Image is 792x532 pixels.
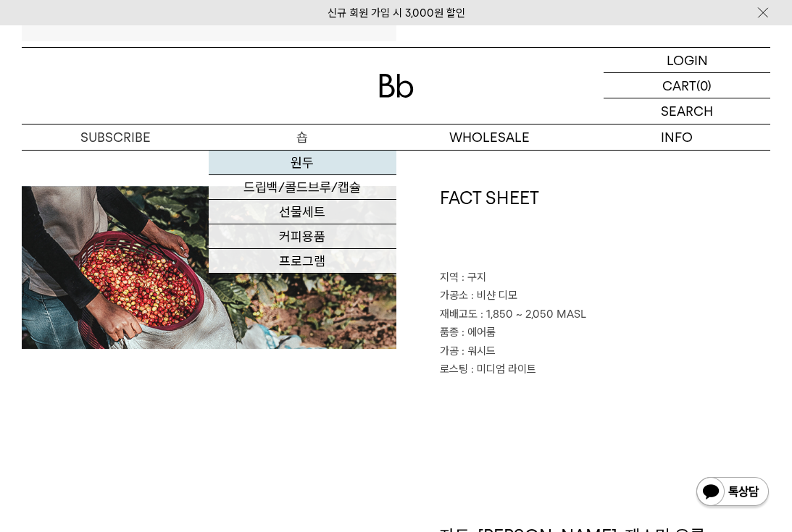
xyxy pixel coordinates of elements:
a: 신규 회원 가입 시 3,000원 할인 [328,7,465,20]
span: 로스팅 [440,363,468,376]
span: 품종 [440,326,459,339]
p: LOGIN [667,48,708,72]
span: : 구지 [462,271,486,284]
a: LOGIN [604,48,770,73]
img: 카카오톡 채널 1:1 채팅 버튼 [695,476,770,510]
a: CART (0) [604,73,770,98]
img: 에티오피아 비샨 디모 [22,186,396,349]
span: : 미디엄 라이트 [471,363,536,376]
a: SUBSCRIBE [22,124,209,150]
a: 원두 [209,151,396,175]
a: 커피용품 [209,224,396,249]
span: 재배고도 [440,308,478,321]
span: : 비샨 디모 [471,289,517,302]
p: WHOLESALE [396,124,583,150]
p: (0) [696,73,712,98]
a: 드립백/콜드브루/캡슐 [209,175,396,200]
a: 선물세트 [209,200,396,224]
span: : 에어룸 [462,326,496,339]
p: SEARCH [661,98,713,124]
span: 가공소 [440,289,468,302]
p: CART [662,73,696,98]
a: 숍 [209,124,396,150]
a: 프로그램 [209,249,396,274]
span: 지역 [440,271,459,284]
p: INFO [583,124,770,150]
img: 로고 [379,74,414,98]
span: 가공 [440,345,459,358]
span: : 1,850 ~ 2,050 MASL [480,308,586,321]
span: : 워시드 [462,345,496,358]
h1: FACT SHEET [440,186,771,269]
